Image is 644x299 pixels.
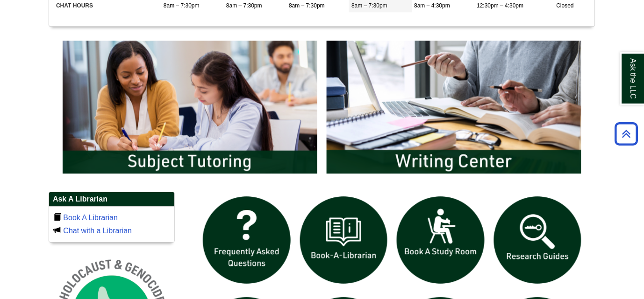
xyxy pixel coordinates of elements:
span: 8am – 7:30pm [226,2,262,9]
span: 8am – 7:30pm [289,2,325,9]
img: Research Guides icon links to research guides web page [489,192,587,289]
a: Chat with a Librarian [63,227,132,235]
h2: Ask A Librarian [49,192,174,207]
span: 8am – 7:30pm [351,2,387,9]
img: Book a Librarian icon links to book a librarian web page [295,192,393,289]
img: Writing Center Information [322,36,586,178]
a: Book A Librarian [63,214,118,222]
span: Closed [557,2,574,9]
span: 8am – 4:30pm [415,2,451,9]
img: book a study room icon links to book a study room web page [392,192,489,289]
span: 8am – 7:30pm [164,2,200,9]
span: 12:30pm – 4:30pm [477,2,524,9]
a: Back to Top [612,127,642,140]
img: Subject Tutoring Information [58,36,322,178]
img: frequently asked questions [198,192,295,289]
div: slideshow [58,36,586,182]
